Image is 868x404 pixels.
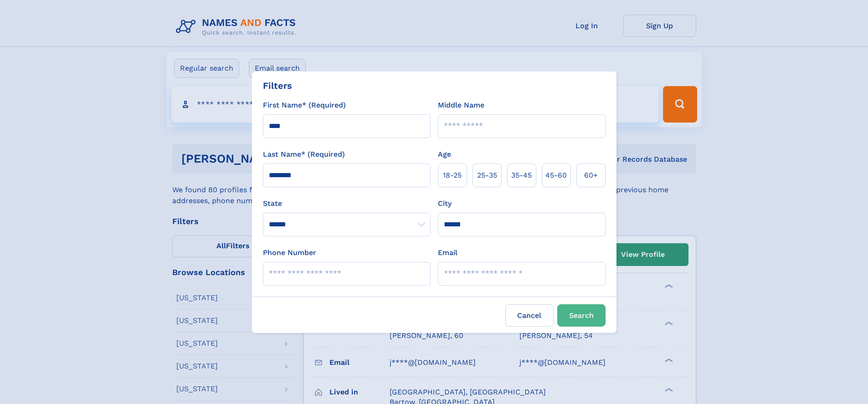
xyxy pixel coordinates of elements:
label: First Name* (Required) [263,100,346,111]
span: 18‑25 [443,170,462,181]
label: Email [438,247,457,258]
label: State [263,198,431,209]
span: 45‑60 [545,170,567,181]
span: 25‑35 [477,170,497,181]
span: 60+ [584,170,598,181]
label: Cancel [505,304,554,327]
span: 35‑45 [511,170,532,181]
label: City [438,198,452,209]
label: Last Name* (Required) [263,149,345,160]
button: Search [557,304,606,327]
label: Age [438,149,451,160]
label: Middle Name [438,100,484,111]
div: Filters [263,79,292,92]
label: Phone Number [263,247,316,258]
